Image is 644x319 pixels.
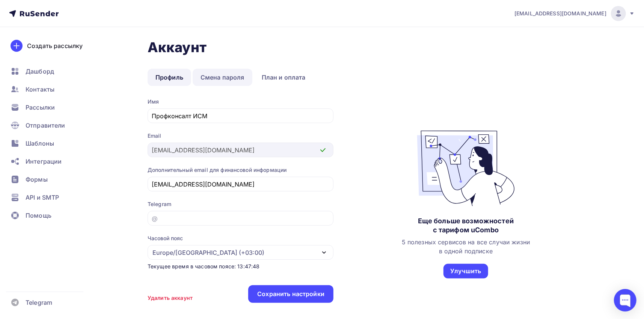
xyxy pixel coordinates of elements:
[26,139,54,148] span: Шаблоны
[148,98,333,105] div: Имя
[26,67,54,76] span: Дашборд
[148,132,333,140] div: Email
[148,69,191,86] a: Профиль
[26,193,59,202] span: API и SMTP
[6,64,95,79] a: Дашборд
[152,214,158,223] div: @
[402,238,530,256] div: 5 полезных сервисов на все случаи жизни в одной подписке
[26,121,65,130] span: Отправители
[450,267,481,275] div: Улучшить
[148,263,333,270] div: Текущее время в часовом поясе: 13:47:48
[254,69,314,86] a: План и оплата
[148,235,183,242] div: Часовой пояс
[152,248,264,257] div: Europe/[GEOGRAPHIC_DATA] (+03:00)
[26,298,52,307] span: Telegram
[26,175,48,184] span: Формы
[6,172,95,187] a: Формы
[26,157,62,166] span: Интеграции
[6,136,95,151] a: Шаблоны
[27,41,83,50] div: Создать рассылку
[193,69,252,86] a: Смена пароля
[26,103,55,112] span: Рассылки
[148,166,333,174] div: Дополнительный email для финансовой информации
[6,118,95,133] a: Отправители
[148,235,333,260] button: Часовой пояс Europe/[GEOGRAPHIC_DATA] (+03:00)
[152,111,329,120] input: Введите имя
[148,39,598,56] h1: Аккаунт
[257,290,324,298] div: Сохранить настройки
[148,294,193,302] div: Удалить аккаунт
[418,217,514,235] div: Еще больше возможностей с тарифом uCombo
[514,10,606,17] span: [EMAIL_ADDRESS][DOMAIN_NAME]
[6,100,95,115] a: Рассылки
[152,180,329,189] input: Укажите дополнительный email
[148,200,333,208] div: Telegram
[26,211,51,220] span: Помощь
[6,82,95,97] a: Контакты
[514,6,635,21] a: [EMAIL_ADDRESS][DOMAIN_NAME]
[26,85,54,94] span: Контакты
